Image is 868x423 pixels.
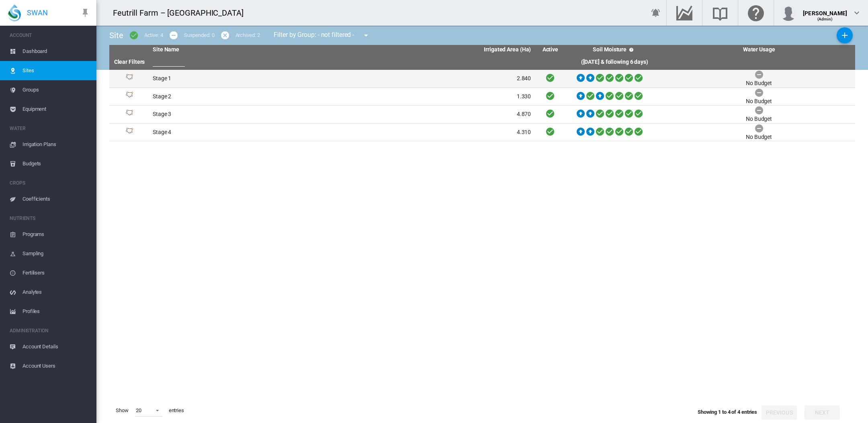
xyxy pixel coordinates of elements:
span: Fertilisers [23,263,90,283]
td: Stage 4 [149,124,342,141]
img: 1.svg [125,128,134,137]
th: Soil Moisture [566,45,663,55]
span: Show [113,404,132,417]
img: 1.svg [125,92,134,101]
span: ADMINISTRATION [10,324,90,337]
span: Analytes [23,283,90,302]
div: Site Id: 26470 [113,110,146,119]
md-icon: icon-help-circle [626,45,636,55]
tr: Site Id: 26469 Stage 2 1.330 No Budget [109,88,855,106]
div: Site Id: 26469 [113,92,146,101]
div: [PERSON_NAME] [803,6,847,14]
td: 1.330 [342,88,534,106]
md-icon: Go to the Data Hub [675,8,694,18]
span: Programs [23,225,90,244]
md-icon: Click here for help [746,8,766,18]
td: Stage 1 [149,70,342,87]
span: NUTRIENTS [10,212,90,225]
th: ([DATE] & following 6 days) [566,55,663,70]
tr: Site Id: 26470 Stage 3 4.870 No Budget [109,106,855,124]
div: Site Id: 26472 [113,128,146,137]
span: entries [166,404,187,417]
th: Irrigated Area (Ha) [342,45,534,55]
tr: Site Id: 26468 Stage 1 2.840 No Budget [109,70,855,88]
md-icon: icon-menu-down [361,31,371,40]
img: 1.svg [125,110,134,119]
md-icon: icon-checkbox-marked-circle [129,31,139,40]
a: Clear Filters [114,59,145,65]
span: Site [109,31,123,40]
div: Filter by Group: - not filtered - [268,27,377,43]
div: No Budget [746,133,772,141]
td: Stage 2 [149,88,342,106]
span: Sampling [23,244,90,263]
div: Site Id: 26468 [113,74,146,83]
td: 2.840 [342,70,534,87]
div: Archived: 2 [235,32,260,39]
span: Groups [23,80,90,100]
span: Irrigation Plans [23,135,90,154]
div: No Budget [746,79,772,87]
td: Stage 3 [149,106,342,123]
div: No Budget [746,98,772,106]
span: (Admin) [817,17,833,21]
div: Feutrill Farm – [GEOGRAPHIC_DATA] [113,7,251,18]
span: Account Users [23,356,90,376]
button: icon-menu-down [358,27,374,43]
th: Site Name [149,45,342,55]
md-icon: icon-cancel [220,31,230,40]
span: SWAN [27,8,48,18]
button: Next [805,405,840,420]
md-icon: Search the knowledge base [710,8,730,18]
md-icon: icon-pin [80,8,90,18]
th: Water Usage [663,45,855,55]
span: Equipment [23,100,90,119]
span: Account Details [23,337,90,356]
div: Suspended: 0 [184,32,215,39]
md-icon: icon-chevron-down [852,8,862,18]
td: 4.310 [342,124,534,141]
span: Sites [23,61,90,80]
img: SWAN-Landscape-Logo-Colour-drop.png [8,4,21,21]
th: Active [534,45,566,55]
button: Previous [762,405,797,420]
span: Showing 1 to 4 of 4 entries [698,409,757,415]
img: profile.jpg [780,5,796,21]
img: 1.svg [125,74,134,83]
span: WATER [10,122,90,135]
tr: Site Id: 26472 Stage 4 4.310 No Budget [109,124,855,142]
td: 4.870 [342,106,534,123]
button: Add New Site, define start date [837,27,853,43]
div: No Budget [746,115,772,123]
span: Dashboard [23,42,90,61]
span: CROPS [10,177,90,189]
span: Profiles [23,302,90,321]
md-icon: icon-bell-ring [651,8,661,18]
span: Budgets [23,154,90,173]
md-icon: icon-minus-circle [169,31,178,40]
button: icon-bell-ring [648,5,664,21]
div: 20 [136,407,141,413]
md-icon: icon-plus [840,31,850,40]
span: ACCOUNT [10,29,90,42]
div: Active: 4 [144,32,163,39]
span: Coefficients [23,189,90,209]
